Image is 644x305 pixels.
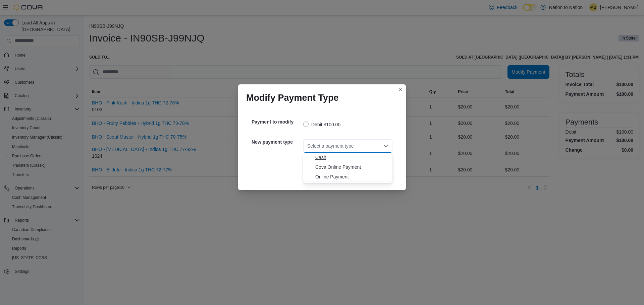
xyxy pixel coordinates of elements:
h5: New payment type [252,135,302,149]
h1: Modify Payment Type [246,92,339,103]
div: Choose from the following options [303,153,392,182]
button: Closes this modal window [396,86,405,94]
input: Accessible screen reader label [307,142,308,150]
span: Cova Online Payment [315,164,388,170]
label: Debit $100.00 [303,121,340,129]
button: Cash [303,153,392,162]
button: Close list of options [383,143,388,149]
span: Cash [315,154,388,161]
span: Online Payment [315,173,388,180]
h5: Payment to modify [252,115,302,129]
button: Cova Online Payment [303,162,392,172]
button: Online Payment [303,172,392,182]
